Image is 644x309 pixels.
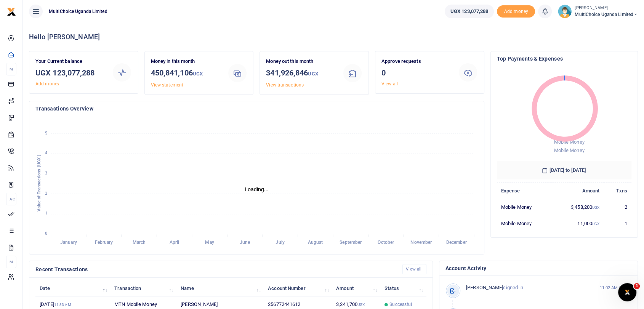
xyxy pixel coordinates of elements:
tspan: June [240,240,250,245]
a: View transactions [266,82,304,88]
text: Loading... [245,186,269,192]
span: Mobile Money [554,139,584,145]
p: Money out this month [266,58,336,66]
tspan: July [276,240,284,245]
h4: Recent Transactions [35,265,396,274]
th: Txns [604,183,631,199]
a: profile-user [PERSON_NAME] MultiChoice Uganda Limited [558,5,638,18]
tspan: May [205,240,214,245]
li: Ac [6,193,16,205]
small: 11:02 AM [DATE] [599,285,631,291]
small: UGX [308,71,318,77]
tspan: November [410,240,432,245]
tspan: October [378,240,394,245]
td: 1 [604,215,631,231]
span: MultiChoice Uganda Limited [575,11,638,18]
tspan: 0 [45,231,47,236]
th: Date: activate to sort column descending [35,280,110,296]
li: M [6,63,16,75]
tspan: August [308,240,323,245]
tspan: September [340,240,362,245]
a: logo-small logo-large logo-large [7,8,16,14]
tspan: 4 [45,150,47,155]
text: Value of Transactions (UGX ) [37,155,42,211]
tspan: December [446,240,467,245]
th: Status: activate to sort column ascending [380,280,426,296]
tspan: February [95,240,113,245]
span: [PERSON_NAME] [466,285,503,290]
td: 11,000 [551,215,604,231]
a: View all [381,81,398,86]
small: UGX [592,222,599,226]
h6: [DATE] to [DATE] [497,161,632,179]
span: Add money [497,5,535,18]
h3: 0 [381,67,452,78]
h3: UGX 123,077,288 [35,67,106,78]
span: Successful [389,301,412,308]
small: UGX [193,71,203,77]
iframe: Intercom live chat [618,283,636,301]
th: Expense [497,183,552,199]
a: View statement [151,82,183,88]
li: Toup your wallet [497,5,535,18]
li: Wallet ballance [442,5,497,18]
span: 1 [634,283,640,289]
h4: Transactions Overview [35,104,478,113]
h4: Top Payments & Expenses [497,54,632,63]
p: Money in this month [151,58,221,66]
a: View all [402,264,426,274]
small: 11:33 AM [54,303,71,307]
h3: 450,841,106 [151,67,221,80]
li: M [6,256,16,268]
tspan: 1 [45,211,47,216]
h3: 341,926,846 [266,67,336,80]
th: Transaction: activate to sort column ascending [110,280,176,296]
tspan: 5 [45,131,47,136]
small: [PERSON_NAME] [575,5,638,11]
tspan: 2 [45,191,47,196]
td: 3,458,200 [551,199,604,215]
a: UGX 123,077,288 [445,5,494,18]
p: Approve requests [381,58,452,66]
th: Account Number: activate to sort column ascending [264,280,332,296]
span: MultiChoice Uganda Limited [46,8,111,15]
td: 2 [604,199,631,215]
p: Your Current balance [35,58,106,66]
h4: Account Activity [445,264,631,272]
th: Name: activate to sort column ascending [176,280,264,296]
td: Mobile Money [497,199,552,215]
tspan: April [170,240,179,245]
th: Amount: activate to sort column ascending [332,280,380,296]
th: Amount [551,183,604,199]
tspan: January [60,240,77,245]
small: UGX [592,205,599,210]
tspan: March [133,240,146,245]
td: Mobile Money [497,215,552,231]
a: Add money [35,81,59,86]
img: logo-small [7,7,16,16]
a: Add money [497,8,535,14]
span: UGX 123,077,288 [450,8,489,15]
h4: Hello [PERSON_NAME] [29,33,638,41]
tspan: 3 [45,171,47,176]
p: signed-in [466,284,590,292]
img: profile-user [558,5,572,18]
span: Mobile Money [554,147,584,153]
